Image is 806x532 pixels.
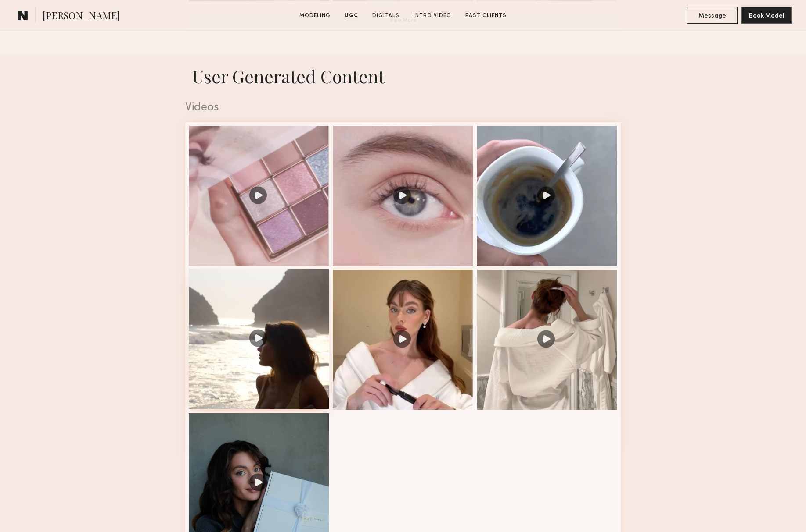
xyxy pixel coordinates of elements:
[369,12,403,20] a: Digitals
[178,64,628,88] h1: User Generated Content
[462,12,510,20] a: Past Clients
[741,7,792,24] button: Book Model
[296,12,334,20] a: Modeling
[741,11,792,19] a: Book Model
[410,12,455,20] a: Intro Video
[341,12,362,20] a: UGC
[687,7,738,24] button: Message
[185,102,621,113] div: Videos
[43,9,120,24] span: [PERSON_NAME]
